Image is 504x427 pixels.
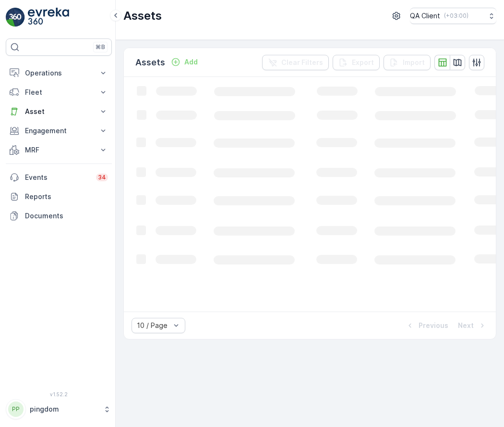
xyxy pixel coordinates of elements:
[410,11,440,21] p: QA Client
[419,321,448,330] p: Previous
[6,83,112,102] button: Fleet
[6,168,112,187] a: Events34
[25,68,93,78] p: Operations
[25,211,108,221] p: Documents
[6,187,112,206] a: Reports
[25,192,108,201] p: Reports
[410,8,496,24] button: QA Client(+03:00)
[384,55,431,70] button: Import
[6,121,112,140] button: Engagement
[404,320,449,331] button: Previous
[6,399,112,419] button: PPpingdom
[333,55,380,70] button: Export
[30,404,98,414] p: pingdom
[167,56,202,68] button: Add
[403,58,425,67] p: Import
[6,102,112,121] button: Asset
[25,173,90,182] p: Events
[262,55,329,70] button: Clear Filters
[123,8,162,24] p: Assets
[96,43,105,51] p: ⌘B
[25,107,93,116] p: Asset
[135,56,165,69] p: Assets
[8,402,24,417] div: PP
[444,12,468,20] p: ( +03:00 )
[458,321,474,330] p: Next
[25,88,93,97] p: Fleet
[28,8,69,27] img: logo_light-DOdMpM7g.png
[352,58,374,67] p: Export
[184,57,198,67] p: Add
[6,391,112,397] span: v 1.52.2
[457,320,488,331] button: Next
[6,206,112,226] a: Documents
[6,63,112,83] button: Operations
[25,145,93,155] p: MRF
[25,126,93,136] p: Engagement
[6,140,112,160] button: MRF
[6,8,25,27] img: logo
[281,58,323,67] p: Clear Filters
[98,174,106,181] p: 34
